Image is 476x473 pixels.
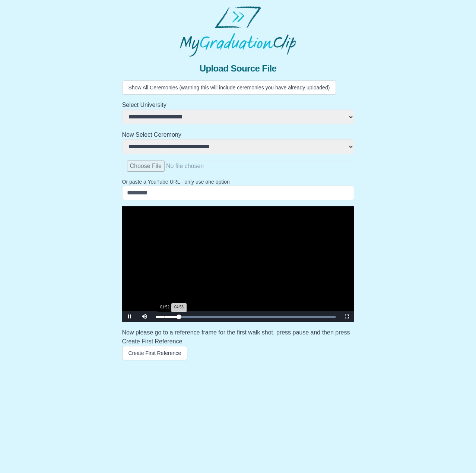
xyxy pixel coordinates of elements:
h2: Select University [122,101,354,109]
h2: Now Select Ceremony [122,130,354,139]
div: Video Player [122,206,354,323]
img: MyGraduationClip [180,6,296,57]
div: Progress Bar [156,316,336,318]
button: Fullscreen [339,311,354,322]
button: Mute [137,311,152,322]
h3: Now please go to a reference frame for the first walk shot, press pause and then press Create Fir... [122,328,354,346]
button: Create First Reference [122,346,188,360]
button: Show All Ceremonies (warning this will include ceremonies you have already uploaded) [122,80,336,95]
span: Upload Source File [200,63,277,74]
button: Pause [122,311,137,322]
p: Or paste a YouTube URL - only use one option [122,178,354,185]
